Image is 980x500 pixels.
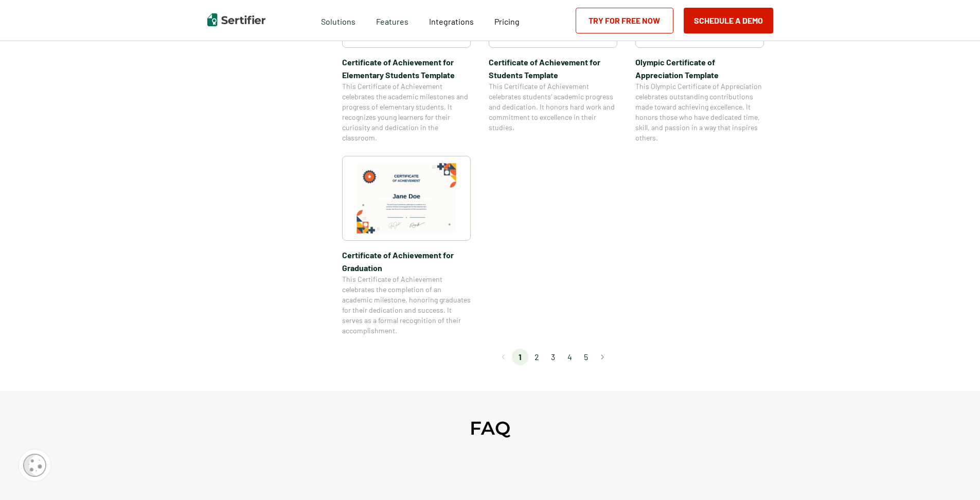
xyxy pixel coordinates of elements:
a: Integrations [429,14,474,27]
button: Schedule a Demo [684,8,773,33]
span: Features [376,14,408,27]
li: page 1 [512,349,528,365]
a: Certificate of Achievement for GraduationCertificate of Achievement for GraduationThis Certificat... [342,156,471,336]
button: Go to next page [594,349,611,365]
span: Integrations [429,16,474,26]
span: Certificate of Achievement for Graduation [342,248,471,274]
span: Certificate of Achievement for Students Template [489,56,617,81]
h2: FAQ [470,417,510,439]
span: Olympic Certificate of Appreciation​ Template [635,56,764,81]
li: page 2 [528,349,545,365]
iframe: Chat Widget [929,451,980,500]
img: Cookie Popup Icon [23,454,46,477]
span: This Certificate of Achievement celebrates the academic milestones and progress of elementary stu... [342,81,471,143]
li: page 4 [561,349,578,365]
span: This Olympic Certificate of Appreciation celebrates outstanding contributions made toward achievi... [635,81,764,143]
button: Go to previous page [495,349,512,365]
span: Certificate of Achievement for Elementary Students Template [342,56,471,81]
a: Try for Free Now [576,8,673,33]
span: This Certificate of Achievement celebrates the completion of an academic milestone, honoring grad... [342,274,471,336]
li: page 3 [545,349,561,365]
img: Sertifier | Digital Credentialing Platform [207,13,265,26]
a: Pricing [494,14,520,27]
li: page 5 [578,349,594,365]
span: Solutions [321,14,355,27]
span: Pricing [494,16,520,26]
img: Certificate of Achievement for Graduation [357,163,456,234]
span: This Certificate of Achievement celebrates students’ academic progress and dedication. It honors ... [489,81,617,133]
